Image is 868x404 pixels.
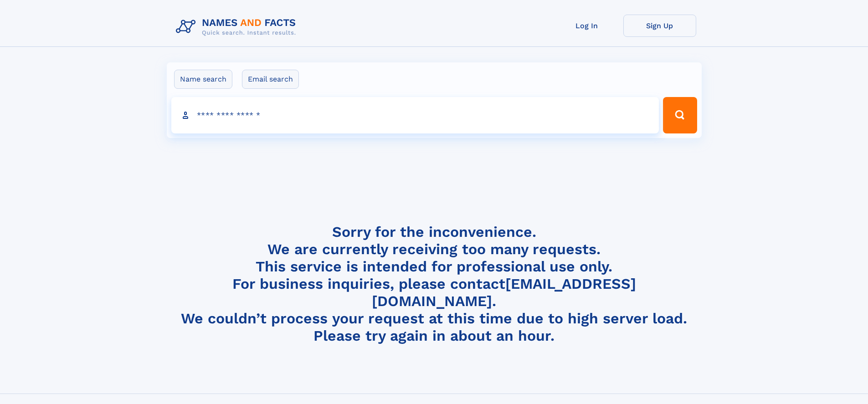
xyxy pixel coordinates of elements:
[242,70,299,89] label: Email search
[550,15,623,37] a: Log In
[172,15,303,39] img: Logo Names and Facts
[171,97,659,133] input: search input
[372,275,636,310] a: [EMAIL_ADDRESS][DOMAIN_NAME]
[663,97,697,133] button: Search Button
[174,70,232,89] label: Name search
[623,15,696,37] a: Sign Up
[172,223,696,345] h4: Sorry for the inconvenience. We are currently receiving too many requests. This service is intend...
